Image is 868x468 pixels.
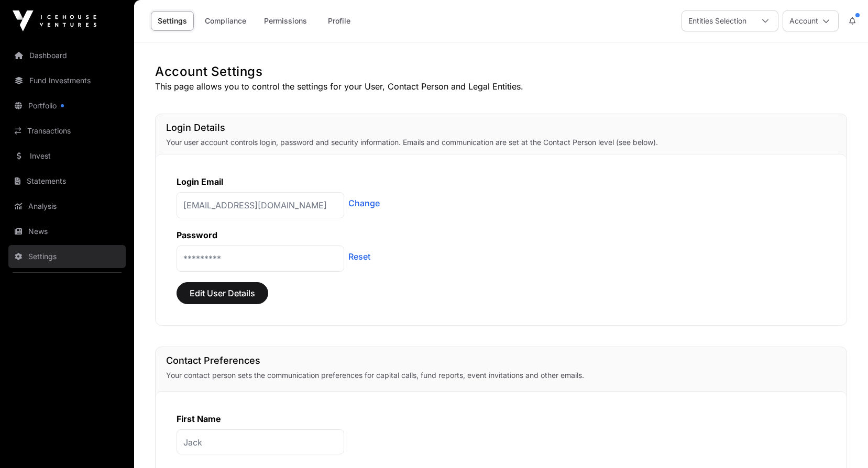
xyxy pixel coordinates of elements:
label: Password [177,230,217,240]
img: Icehouse Ventures Logo [13,10,96,31]
a: Fund Investments [8,69,126,92]
a: Portfolio [8,94,126,117]
a: Reset [348,250,370,263]
button: Account [783,10,839,31]
a: Transactions [8,119,126,142]
iframe: Chat Widget [816,418,868,468]
p: This page allows you to control the settings for your User, Contact Person and Legal Entities. [155,80,847,93]
h1: Login Details [166,120,836,135]
a: Compliance [198,11,253,31]
p: Jack [177,429,344,454]
a: Dashboard [8,44,126,67]
a: Settings [151,11,194,31]
p: Your user account controls login, password and security information. Emails and communication are... [166,137,836,148]
a: Settings [8,245,126,268]
a: Profile [318,11,360,31]
p: Your contact person sets the communication preferences for capital calls, fund reports, event inv... [166,370,836,381]
div: Entities Selection [682,11,753,31]
h1: Contact Preferences [166,353,836,368]
button: Edit User Details [177,282,268,304]
a: Permissions [257,11,314,31]
a: Analysis [8,195,126,218]
a: Statements [8,170,126,193]
label: Login Email [177,176,223,187]
h1: Account Settings [155,63,847,80]
a: News [8,220,126,243]
p: [EMAIL_ADDRESS][DOMAIN_NAME] [177,192,344,218]
span: Edit User Details [190,287,255,299]
a: Change [348,197,380,209]
label: First Name [177,414,221,424]
a: Invest [8,144,126,168]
